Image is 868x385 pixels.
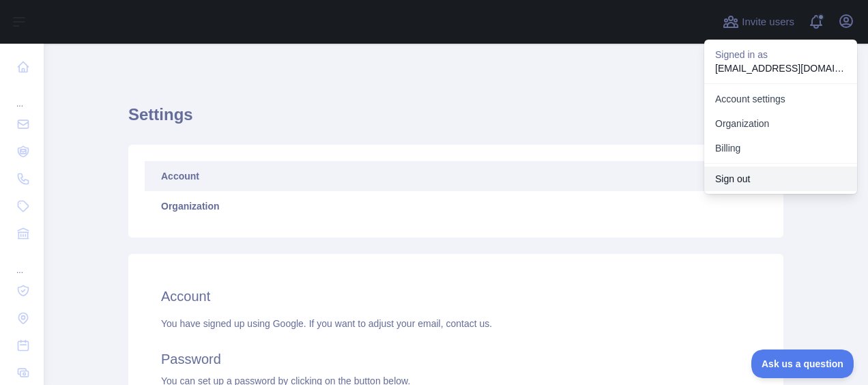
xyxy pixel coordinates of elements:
[161,287,751,306] h2: Account
[161,350,751,369] h2: Password
[145,161,767,191] a: Account
[128,104,783,137] h1: Settings
[704,111,857,136] a: Organization
[715,48,846,61] p: Signed in as
[11,248,33,276] div: ...
[704,136,857,160] button: Billing
[715,61,846,75] p: [EMAIL_ADDRESS][DOMAIN_NAME]
[145,191,767,221] a: Organization
[742,14,794,30] span: Invite users
[704,167,857,191] button: Sign out
[751,350,854,378] iframe: Toggle Customer Support
[11,82,33,109] div: ...
[720,11,797,33] button: Invite users
[446,318,492,329] a: contact us.
[704,87,857,111] a: Account settings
